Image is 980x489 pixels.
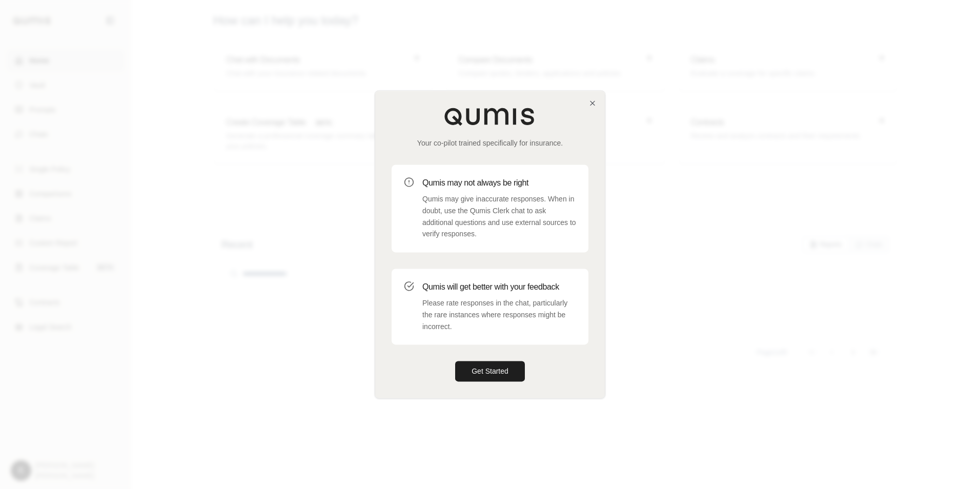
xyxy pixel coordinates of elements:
[422,281,576,293] h3: Qumis will get better with your feedback
[455,361,525,382] button: Get Started
[422,177,576,189] h3: Qumis may not always be right
[444,107,536,126] img: Qumis Logo
[422,193,576,240] p: Qumis may give inaccurate responses. When in doubt, use the Qumis Clerk chat to ask additional qu...
[392,138,588,148] p: Your co-pilot trained specifically for insurance.
[422,297,576,332] p: Please rate responses in the chat, particularly the rare instances where responses might be incor...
